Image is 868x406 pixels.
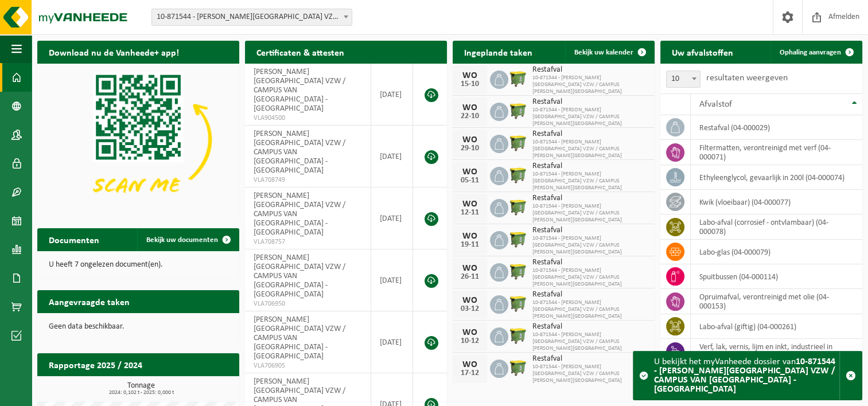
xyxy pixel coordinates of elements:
td: ethyleenglycol, gevaarlijk in 200l (04-000074) [691,165,862,190]
div: WO [458,360,481,369]
span: Restafval [532,162,649,171]
div: WO [458,103,481,112]
strong: 10-871544 - [PERSON_NAME][GEOGRAPHIC_DATA] VZW / CAMPUS VAN [GEOGRAPHIC_DATA] - [GEOGRAPHIC_DATA] [654,357,835,394]
div: 03-12 [458,305,481,313]
h2: Ingeplande taken [453,41,544,63]
div: WO [458,167,481,177]
label: resultaten weergeven [706,73,788,83]
img: WB-1100-HPE-GN-50 [508,261,528,281]
a: Bekijk uw documenten [137,228,238,251]
img: Download de VHEPlus App [37,64,239,215]
td: [DATE] [371,249,413,311]
span: Restafval [532,226,649,235]
span: Bekijk uw documenten [146,236,218,244]
td: kwik (vloeibaar) (04-000077) [691,190,862,214]
span: 10-871544 - [PERSON_NAME][GEOGRAPHIC_DATA] VZW / CAMPUS [PERSON_NAME][GEOGRAPHIC_DATA] [532,171,649,192]
span: 10 [666,71,700,88]
td: labo-afval (corrosief - ontvlambaar) (04-000078) [691,214,862,240]
td: verf, lak, vernis, lijm en inkt, industrieel in kleinverpakking (04-001170) [691,339,862,364]
span: Restafval [532,290,649,299]
div: WO [458,264,481,273]
h2: Documenten [37,228,111,251]
div: 29-10 [458,145,481,153]
div: WO [458,232,481,241]
td: restafval (04-000029) [691,115,862,140]
span: Afvalstof [699,100,732,109]
span: Restafval [532,97,649,107]
div: WO [458,296,481,305]
span: [PERSON_NAME][GEOGRAPHIC_DATA] VZW / CAMPUS VAN [GEOGRAPHIC_DATA] - [GEOGRAPHIC_DATA] [254,253,345,299]
h2: Aangevraagde taken [37,290,141,313]
span: VLA708757 [254,237,362,247]
span: Restafval [532,130,649,139]
td: [DATE] [371,64,413,126]
span: 10-871544 - [PERSON_NAME][GEOGRAPHIC_DATA] VZW / CAMPUS [PERSON_NAME][GEOGRAPHIC_DATA] [532,75,649,95]
img: WB-1100-HPE-GN-50 [508,229,528,249]
div: 15-10 [458,80,481,88]
div: WO [458,135,481,145]
span: Ophaling aanvragen [780,49,841,56]
h2: Download nu de Vanheede+ app! [37,41,190,63]
td: spuitbussen (04-000114) [691,264,862,289]
td: opruimafval, verontreinigd met olie (04-000153) [691,289,862,314]
span: [PERSON_NAME][GEOGRAPHIC_DATA] VZW / CAMPUS VAN [GEOGRAPHIC_DATA] - [GEOGRAPHIC_DATA] [254,130,345,175]
td: labo-afval (giftig) (04-000261) [691,314,862,339]
div: 12-11 [458,209,481,217]
span: 10-871544 - [PERSON_NAME][GEOGRAPHIC_DATA] VZW / CAMPUS [PERSON_NAME][GEOGRAPHIC_DATA] [532,364,649,384]
span: VLA706905 [254,361,362,370]
span: 10-871544 - [PERSON_NAME][GEOGRAPHIC_DATA] VZW / CAMPUS [PERSON_NAME][GEOGRAPHIC_DATA] [532,299,649,320]
img: WB-1100-HPE-GN-50 [508,197,528,217]
img: WB-1100-HPE-GN-50 [508,133,528,153]
span: 10 [667,71,700,87]
div: WO [458,328,481,337]
img: WB-1100-HPE-GN-50 [508,326,528,345]
span: 10-871544 - [PERSON_NAME][GEOGRAPHIC_DATA] VZW / CAMPUS [PERSON_NAME][GEOGRAPHIC_DATA] [532,139,649,159]
p: Geen data beschikbaar. [49,323,228,331]
span: Restafval [532,322,649,331]
p: U heeft 7 ongelezen document(en). [49,261,228,269]
span: 10-871544 - OSCAR ROMERO COLLEGE VZW / CAMPUS VAN WINCKEL - DENDERMONDE [152,9,352,25]
span: 10-871544 - [PERSON_NAME][GEOGRAPHIC_DATA] VZW / CAMPUS [PERSON_NAME][GEOGRAPHIC_DATA] [532,331,649,352]
div: U bekijkt het myVanheede dossier van [654,352,839,400]
span: VLA904500 [254,114,362,123]
img: WB-1100-HPE-GN-50 [508,69,528,88]
div: 22-10 [458,112,481,120]
img: WB-1100-HPE-GN-50 [508,101,528,120]
span: [PERSON_NAME][GEOGRAPHIC_DATA] VZW / CAMPUS VAN [GEOGRAPHIC_DATA] - [GEOGRAPHIC_DATA] [254,68,345,113]
div: WO [458,200,481,209]
span: [PERSON_NAME][GEOGRAPHIC_DATA] VZW / CAMPUS VAN [GEOGRAPHIC_DATA] - [GEOGRAPHIC_DATA] [254,315,345,361]
span: 10-871544 - [PERSON_NAME][GEOGRAPHIC_DATA] VZW / CAMPUS [PERSON_NAME][GEOGRAPHIC_DATA] [532,235,649,256]
td: [DATE] [371,126,413,188]
td: filtermatten, verontreinigd met verf (04-000071) [691,140,862,165]
h2: Certificaten & attesten [245,41,356,63]
div: 10-12 [458,337,481,345]
img: WB-1100-HPE-GN-50 [508,294,528,313]
span: [PERSON_NAME][GEOGRAPHIC_DATA] VZW / CAMPUS VAN [GEOGRAPHIC_DATA] - [GEOGRAPHIC_DATA] [254,192,345,237]
span: Bekijk uw kalender [574,49,633,56]
span: Restafval [532,65,649,75]
h3: Tonnage [43,382,239,396]
div: 26-11 [458,273,481,281]
img: WB-1100-HPE-GN-50 [508,165,528,185]
td: [DATE] [371,311,413,373]
a: Ophaling aanvragen [770,41,861,64]
h2: Uw afvalstoffen [660,41,745,63]
span: VLA708749 [254,175,362,185]
h2: Rapportage 2025 / 2024 [37,353,154,376]
span: 10-871544 - [PERSON_NAME][GEOGRAPHIC_DATA] VZW / CAMPUS [PERSON_NAME][GEOGRAPHIC_DATA] [532,267,649,288]
div: 19-11 [458,241,481,249]
span: 10-871544 - [PERSON_NAME][GEOGRAPHIC_DATA] VZW / CAMPUS [PERSON_NAME][GEOGRAPHIC_DATA] [532,203,649,224]
a: Bekijk uw kalender [565,41,653,64]
span: Restafval [532,258,649,267]
span: 10-871544 - [PERSON_NAME][GEOGRAPHIC_DATA] VZW / CAMPUS [PERSON_NAME][GEOGRAPHIC_DATA] [532,107,649,127]
span: Restafval [532,354,649,364]
div: 17-12 [458,369,481,377]
span: VLA706950 [254,299,362,309]
a: Bekijk rapportage [154,376,238,399]
div: 05-11 [458,177,481,185]
div: WO [458,71,481,80]
span: Restafval [532,194,649,203]
td: [DATE] [371,188,413,249]
img: WB-1100-HPE-GN-50 [508,358,528,377]
span: 10-871544 - OSCAR ROMERO COLLEGE VZW / CAMPUS VAN WINCKEL - DENDERMONDE [151,9,352,26]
